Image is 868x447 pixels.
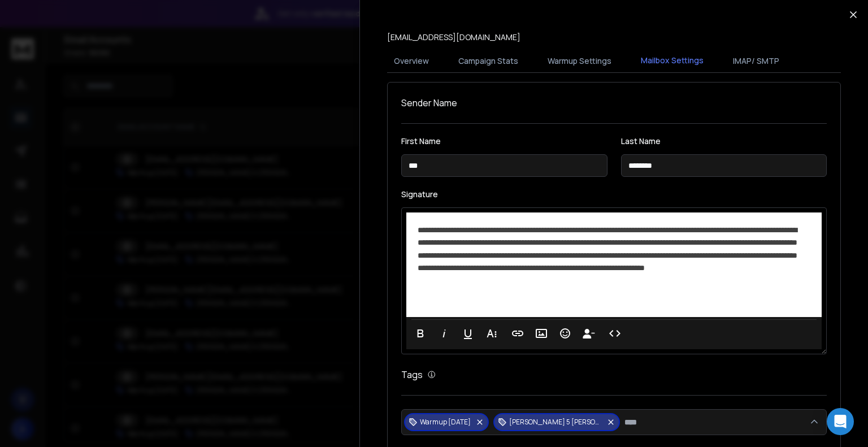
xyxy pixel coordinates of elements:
label: Signature [401,190,827,198]
button: Italic (Ctrl+I) [433,322,455,345]
button: Code View [604,322,626,345]
button: Insert Image (Ctrl+P) [531,322,552,345]
button: Campaign Stats [452,49,525,73]
div: Open Intercom Messenger [827,408,854,435]
button: Insert Link (Ctrl+K) [507,322,528,345]
button: IMAP/ SMTP [726,49,786,73]
h1: Sender Name [401,96,827,110]
p: [PERSON_NAME] 5 [PERSON_NAME] [509,418,602,427]
button: Insert Unsubscribe Link [578,322,600,345]
button: Mailbox Settings [634,48,710,74]
p: Warmup [DATE] [420,418,471,427]
p: [EMAIL_ADDRESS][DOMAIN_NAME] [387,32,520,43]
button: Emoticons [554,322,576,345]
button: More Text [481,322,502,345]
button: Overview [387,49,436,73]
button: Warmup Settings [541,49,618,73]
h1: Tags [401,368,423,381]
button: Underline (Ctrl+U) [457,322,479,345]
label: First Name [401,137,607,145]
label: Last Name [621,137,827,145]
button: Bold (Ctrl+B) [410,322,431,345]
